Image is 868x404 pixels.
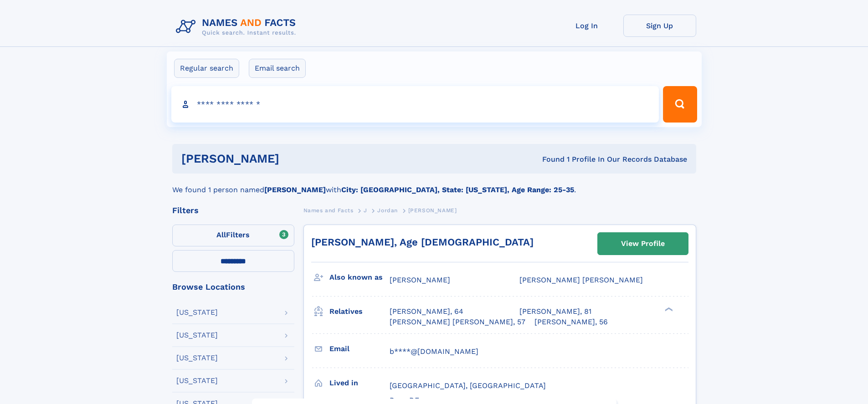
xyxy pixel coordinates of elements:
[329,304,390,319] h3: Relatives
[377,207,398,214] span: Jordan
[411,154,687,164] div: Found 1 Profile In Our Records Database
[364,205,367,216] a: J
[176,354,218,362] div: [US_STATE]
[598,233,688,255] a: View Profile
[390,317,525,327] a: [PERSON_NAME] [PERSON_NAME], 57
[172,15,303,39] img: Logo Names and Facts
[663,86,697,123] button: Search Button
[176,332,218,339] div: [US_STATE]
[172,283,294,291] div: Browse Locations
[172,206,294,215] div: Filters
[364,207,367,214] span: J
[249,59,306,78] label: Email search
[174,59,239,78] label: Regular search
[519,307,591,317] a: [PERSON_NAME], 81
[663,307,673,312] div: ❯
[303,205,354,216] a: Names and Facts
[519,276,643,284] span: [PERSON_NAME] [PERSON_NAME]
[264,185,326,194] b: [PERSON_NAME]
[550,15,623,37] a: Log In
[311,236,534,248] a: [PERSON_NAME], Age [DEMOGRAPHIC_DATA]
[329,341,390,357] h3: Email
[181,153,411,164] h1: [PERSON_NAME]
[621,233,665,254] div: View Profile
[171,86,659,123] input: search input
[172,225,294,246] label: Filters
[390,381,546,390] span: [GEOGRAPHIC_DATA], [GEOGRAPHIC_DATA]
[534,317,608,327] a: [PERSON_NAME], 56
[377,205,398,216] a: Jordan
[390,276,450,284] span: [PERSON_NAME]
[176,377,218,384] div: [US_STATE]
[172,174,696,195] div: We found 1 person named with .
[341,185,574,194] b: City: [GEOGRAPHIC_DATA], State: [US_STATE], Age Range: 25-35
[329,375,390,391] h3: Lived in
[390,307,463,317] a: [PERSON_NAME], 64
[408,207,457,214] span: [PERSON_NAME]
[623,15,696,37] a: Sign Up
[216,230,226,239] span: All
[176,309,218,316] div: [US_STATE]
[329,270,390,285] h3: Also known as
